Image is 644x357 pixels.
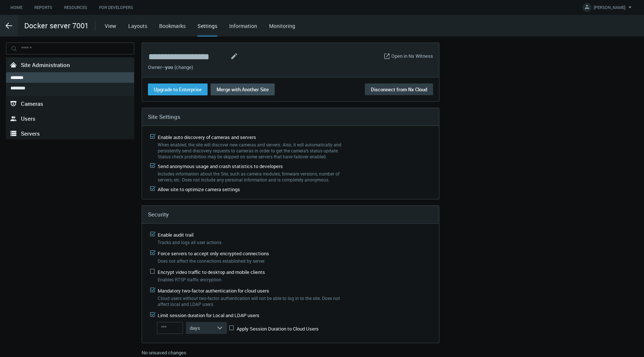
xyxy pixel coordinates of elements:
span: Merge with Another Site [217,86,269,93]
span: Send anonymous usage and crash statistics to developers [158,163,283,170]
button: Disconnect from Nx Cloud [365,83,433,95]
label: When enabled, the site will discover new cameras and servers. Also, it will automatically and per... [158,142,348,159]
a: (change) [174,64,193,70]
span: Owner [148,64,162,70]
span: Limit session duration for Local and LDAP users [158,312,259,319]
span: Docker server 7001 [24,20,89,31]
span: Cameras [21,100,43,107]
span: Mandatory two-factor authentication for cloud users [158,287,269,294]
button: Upgrade to Enterprise [148,83,208,95]
span: Enables RTSP traffic encryption. [158,277,222,282]
a: Reports [28,3,58,12]
a: Monitoring [269,22,295,29]
a: For Developers [93,3,139,12]
a: Open in Nx Witness [391,53,433,60]
span: [PERSON_NAME] [594,4,625,13]
span: Encrypt video traffic to desktop and mobile clients [158,269,265,275]
a: Resources [58,3,93,12]
button: days [186,322,227,334]
a: Information [229,22,257,29]
span: – [162,64,165,70]
h4: Security [148,211,433,218]
a: Bookmarks [159,22,186,29]
a: Layouts [128,22,147,29]
span: Does not affect the connections established by server. [158,258,265,264]
a: View [105,22,116,29]
button: Merge with Another Site [211,83,275,95]
span: Apply Session Duration to Cloud Users [237,325,319,332]
a: Home [4,3,28,12]
span: Servers [21,130,40,137]
span: you [165,64,173,70]
span: Cloud users without two-factor authentication will not be able to log in to the site. Does not af... [158,295,340,307]
h4: Site Settings [148,113,433,120]
span: Allow site to optimize camera settings [158,186,240,193]
label: Tracks and logs all user actions. [158,239,342,245]
label: Includes information about the Site, such as camera modules, firmware versions, number of servers... [158,171,348,183]
span: Site Administration [21,61,70,69]
span: Enable auto discovery of cameras and servers [158,134,256,140]
span: Enable audit trail [158,231,193,238]
div: Settings [198,22,217,37]
span: Users [21,115,35,122]
span: days [190,325,200,331]
span: Force servers to accept only encrypted connections [158,250,269,257]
